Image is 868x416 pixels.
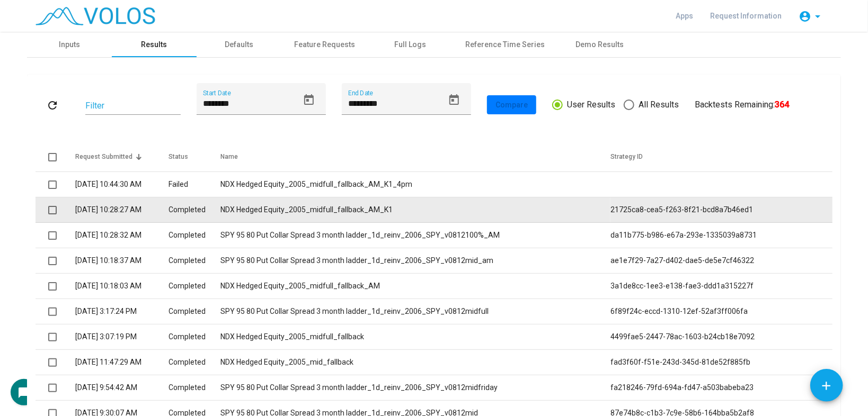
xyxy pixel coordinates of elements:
[444,89,465,111] button: Open calendar
[610,197,832,223] td: 21725ca8-cea5-f263-8f21-bcd8a7b46ed1
[75,350,169,375] td: [DATE] 11:47:29 AM
[610,248,832,274] td: ae1e7f29-7a27-d402-dae5-de5e7cf46322
[75,324,169,350] td: [DATE] 3:07:19 PM
[169,248,220,274] td: Completed
[220,274,610,299] td: NDX Hedged Equity_2005_midfull_fallback_AM
[220,223,610,248] td: SPY 95 80 Put Collar Spread 3 month ladder_1d_reinv_2006_SPY_v0812100%_AM
[465,39,545,50] div: Reference Time Series
[810,369,843,402] button: Add icon
[220,248,610,274] td: SPY 95 80 Put Collar Spread 3 month ladder_1d_reinv_2006_SPY_v0812mid_am
[298,89,320,111] button: Open calendar
[75,375,169,401] td: [DATE] 9:54:42 AM
[667,6,702,25] a: Apps
[695,98,789,111] div: Backtests Remaining:
[775,100,789,110] b: 364
[610,350,832,375] td: fad3f60f-f51e-243d-345d-81de52f885fb
[220,172,610,197] td: NDX Hedged Equity_2005_midfull_fallback_AM_K1_4pm
[169,152,188,161] div: Status
[75,152,169,161] div: Request Submitted
[495,101,528,109] span: Compare
[75,172,169,197] td: [DATE] 10:44:30 AM
[702,6,790,25] a: Request Information
[169,299,220,324] td: Completed
[610,299,832,324] td: 6f89f24c-eccd-1310-12ef-52af3ff006fa
[169,172,220,197] td: Failed
[169,197,220,223] td: Completed
[59,39,80,50] div: Inputs
[610,223,832,248] td: da11b775-b986-e67a-293e-1335039a8731
[610,152,643,161] div: Strategy ID
[75,274,169,299] td: [DATE] 10:18:03 AM
[75,248,169,274] td: [DATE] 10:18:37 AM
[169,274,220,299] td: Completed
[394,39,426,50] div: Full Logs
[220,152,610,161] div: Name
[169,375,220,401] td: Completed
[563,98,615,111] span: User Results
[169,152,220,161] div: Status
[710,12,782,20] span: Request Information
[141,39,167,50] div: Results
[75,299,169,324] td: [DATE] 3:17:24 PM
[169,350,220,375] td: Completed
[220,299,610,324] td: SPY 95 80 Put Collar Spread 3 month ladder_1d_reinv_2006_SPY_v0812midfull
[220,375,610,401] td: SPY 95 80 Put Collar Spread 3 month ladder_1d_reinv_2006_SPY_v0812midfriday
[75,152,132,161] div: Request Submitted
[610,152,820,161] div: Strategy ID
[294,39,355,50] div: Feature Requests
[75,223,169,248] td: [DATE] 10:28:32 AM
[610,375,832,401] td: fa218246-79fd-694a-fd47-a503babeba23
[220,197,610,223] td: NDX Hedged Equity_2005_midfull_fallback_AM_K1
[799,10,811,23] mat-icon: account_circle
[17,386,30,399] mat-icon: chat_bubble
[811,10,824,23] mat-icon: arrow_drop_down
[820,379,834,393] mat-icon: add
[487,95,536,114] button: Compare
[610,324,832,350] td: 4499fae5-2447-78ac-1603-b24cb18e7092
[220,152,238,161] div: Name
[46,99,59,112] mat-icon: refresh
[75,197,169,223] td: [DATE] 10:28:27 AM
[169,223,220,248] td: Completed
[610,274,832,299] td: 3a1de8cc-1ee3-e138-fae3-ddd1a315227f
[634,98,679,111] span: All Results
[225,39,253,50] div: Defaults
[220,324,610,350] td: NDX Hedged Equity_2005_midfull_fallback
[169,324,220,350] td: Completed
[676,12,693,20] span: Apps
[220,350,610,375] td: NDX Hedged Equity_2005_mid_fallback
[576,39,624,50] div: Demo Results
